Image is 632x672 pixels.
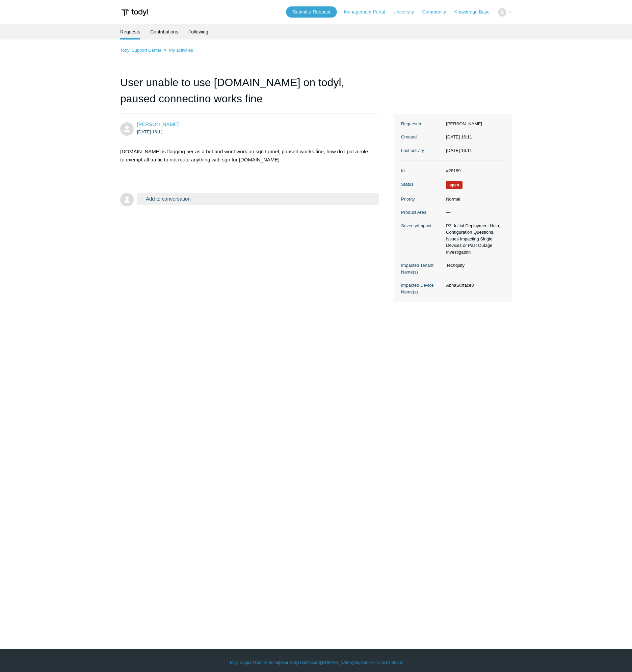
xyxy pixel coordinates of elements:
[446,181,463,189] span: We are working on a response for you
[401,134,443,140] dt: Created
[286,6,337,18] a: Submit a Request
[344,8,392,16] a: Management Portal
[188,24,208,40] a: Following
[137,193,379,205] button: Add to conversation
[401,181,443,188] dt: Status
[401,209,443,216] dt: Product Area
[137,121,179,127] span: James Killebrew
[120,660,512,666] div: | | | |
[120,6,149,19] img: Todyl Support Center Help Center home page
[446,148,472,153] time: 2025-09-17T16:11:57+00:00
[443,167,505,174] dd: #28189
[120,24,140,40] li: Requests
[137,121,179,127] a: [PERSON_NAME]
[443,223,505,256] dd: P3: Initial Deployment Help, Configuration Questions, Issues Impacting Single Devices or Past Out...
[401,262,443,275] dt: Impacted Tenant Name(s)
[393,8,421,16] a: University
[321,660,353,666] a: [DOMAIN_NAME]
[381,660,403,666] a: SGN Status
[443,196,505,203] dd: Normal
[401,121,443,127] dt: Requester
[443,209,505,216] dd: —
[120,74,379,114] h1: User unable to use [DOMAIN_NAME] on todyl, paused connectino works fine
[401,167,443,174] dt: Id
[422,8,453,16] a: Community
[401,223,443,229] dt: Severity/Impact
[401,282,443,295] dt: Impacted Device Name(s)
[120,148,372,164] p: [DOMAIN_NAME] is flagging her as a bot and wont work on sgn tunnel, paused woirks fine, how do i ...
[169,48,193,53] a: My activities
[120,48,161,53] a: Todyl Support Center
[120,48,163,53] li: Todyl Support Center
[401,196,443,203] dt: Priority
[137,129,163,134] time: 2025-09-17T16:11:57Z
[443,282,505,289] dd: AbhaSurface8
[443,262,505,269] dd: Techquity
[401,147,443,154] dt: Last activity
[443,121,505,127] dd: [PERSON_NAME]
[454,8,497,16] a: Knowledge Base
[446,134,472,139] time: 2025-09-17T16:11:57+00:00
[163,48,193,53] li: My activities
[229,660,279,666] a: Todyl Support Center Home
[280,660,320,666] a: Your Todyl Dashboard
[354,660,380,666] a: Support Policy
[150,24,178,40] a: Contributions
